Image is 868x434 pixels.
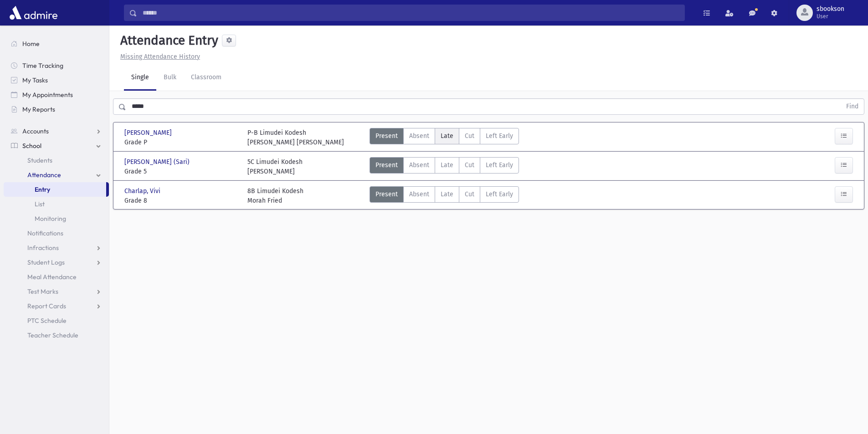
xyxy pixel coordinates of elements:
[375,160,398,170] span: Present
[370,186,519,205] div: AttTypes
[22,76,48,84] span: My Tasks
[35,214,66,223] span: Monitoring
[27,273,77,281] span: Meal Attendance
[370,128,519,147] div: AttTypes
[124,65,156,91] a: Single
[117,53,200,61] a: Missing Attendance History
[124,186,162,196] span: Charlap, Vivi
[22,127,49,135] span: Accounts
[4,102,109,117] a: My Reports
[4,168,109,182] a: Attendance
[4,153,109,168] a: Students
[486,189,513,199] span: Left Early
[247,128,344,147] div: P-B Limudei Kodesh [PERSON_NAME] [PERSON_NAME]
[124,128,174,138] span: [PERSON_NAME]
[4,299,109,313] a: Report Cards
[465,131,474,141] span: Cut
[441,131,453,141] span: Late
[22,61,63,70] span: Time Tracking
[22,105,55,113] span: My Reports
[409,160,429,170] span: Absent
[27,244,59,252] span: Infractions
[441,189,453,199] span: Late
[156,65,184,91] a: Bulk
[409,131,429,141] span: Absent
[486,160,513,170] span: Left Early
[4,226,109,240] a: Notifications
[4,87,109,102] a: My Appointments
[27,317,67,325] span: PTC Schedule
[486,131,513,141] span: Left Early
[117,33,218,48] h5: Attendance Entry
[465,160,474,170] span: Cut
[27,171,61,179] span: Attendance
[409,189,429,199] span: Absent
[27,258,65,266] span: Student Logs
[4,73,109,87] a: My Tasks
[4,138,109,153] a: School
[124,157,191,167] span: [PERSON_NAME] (Sari)
[124,196,238,205] span: Grade 8
[817,5,844,13] span: sbookson
[817,13,844,20] span: User
[4,328,109,342] a: Teacher Schedule
[27,287,58,296] span: Test Marks
[124,138,238,147] span: Grade P
[375,131,398,141] span: Present
[22,142,41,150] span: School
[247,157,303,176] div: 5C Limudei Kodesh [PERSON_NAME]
[22,40,40,48] span: Home
[441,160,453,170] span: Late
[247,186,303,205] div: 8B Limudei Kodesh Morah Fried
[375,189,398,199] span: Present
[22,91,73,99] span: My Appointments
[465,189,474,199] span: Cut
[184,65,229,91] a: Classroom
[4,182,106,197] a: Entry
[370,157,519,176] div: AttTypes
[27,156,52,164] span: Students
[4,197,109,211] a: List
[4,284,109,299] a: Test Marks
[4,313,109,328] a: PTC Schedule
[27,302,66,310] span: Report Cards
[841,99,864,114] button: Find
[124,167,238,176] span: Grade 5
[4,240,109,255] a: Infractions
[27,229,63,237] span: Notifications
[4,58,109,73] a: Time Tracking
[120,53,200,61] u: Missing Attendance History
[7,4,60,22] img: AdmirePro
[4,270,109,284] a: Meal Attendance
[4,124,109,138] a: Accounts
[35,200,45,208] span: List
[27,331,78,339] span: Teacher Schedule
[4,36,109,51] a: Home
[137,5,684,21] input: Search
[4,255,109,270] a: Student Logs
[4,211,109,226] a: Monitoring
[35,185,50,194] span: Entry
